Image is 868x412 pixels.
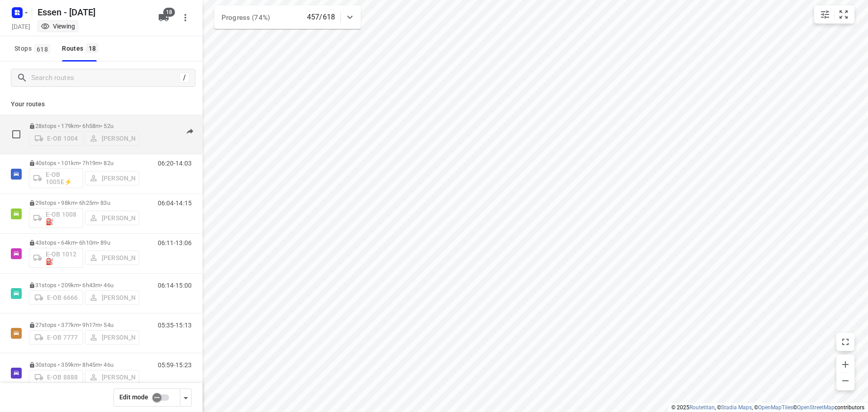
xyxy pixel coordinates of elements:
[155,9,173,27] button: 18
[86,43,99,52] span: 18
[797,404,835,411] a: OpenStreetMap
[29,239,139,246] p: 43 stops • 64km • 6h10m • 89u
[816,5,834,24] button: Map settings
[158,282,192,289] p: 06:14-15:00
[11,99,192,109] p: Your routes
[180,392,191,403] div: Driver app settings
[721,404,752,411] a: Stadia Maps
[163,8,175,17] span: 18
[689,404,715,411] a: Routetitan
[119,393,148,401] span: Edit mode
[307,12,335,23] p: 457/618
[179,73,189,83] div: /
[29,160,139,166] p: 40 stops • 101km • 7h19m • 82u
[158,361,192,369] p: 05:59-15:23
[31,71,179,85] input: Search routes
[29,199,139,206] p: 29 stops • 98km • 6h25m • 83u
[176,9,194,27] button: More
[29,322,139,328] p: 27 stops • 377km • 9h17m • 54u
[671,404,864,411] li: © 2025 , © , © © contributors
[158,160,192,167] p: 06:20-14:03
[34,44,50,53] span: 618
[158,199,192,207] p: 06:04-14:15
[214,5,361,29] div: Progress (74%)457/618
[41,22,75,31] div: You are currently in view mode. To make any changes, go to edit project.
[758,404,793,411] a: OpenMapTiles
[29,282,139,289] p: 31 stops • 209km • 6h43m • 46u
[158,322,192,329] p: 05:35-15:13
[29,361,139,368] p: 30 stops • 359km • 8h45m • 46u
[7,125,25,143] span: Select
[62,43,101,54] div: Routes
[181,123,199,141] button: Send to driver
[222,14,270,22] span: Progress (74%)
[158,239,192,246] p: 06:11-13:06
[29,123,139,129] p: 28 stops • 179km • 6h58m • 52u
[835,5,853,24] button: Fit zoom
[814,5,854,24] div: small contained button group
[14,43,53,54] span: Stops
